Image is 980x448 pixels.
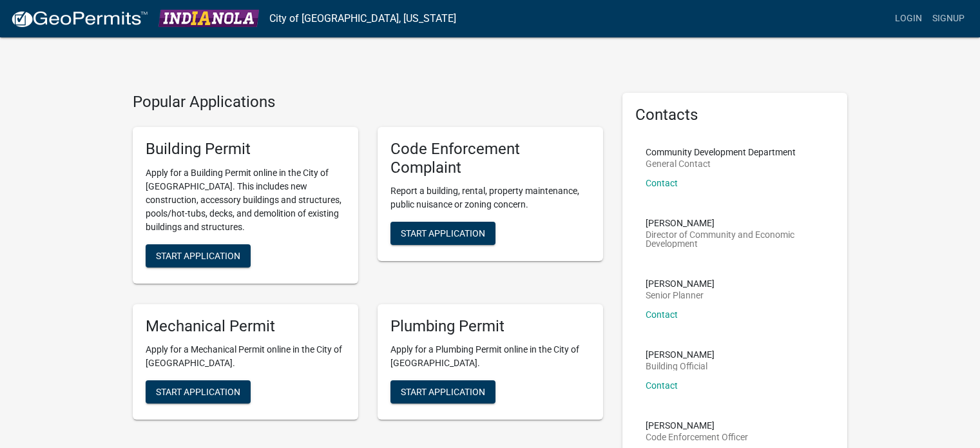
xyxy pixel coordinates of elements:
p: Apply for a Building Permit online in the City of [GEOGRAPHIC_DATA]. This includes new constructi... [146,166,345,234]
button: Start Application [390,222,495,245]
h5: Contacts [635,106,835,124]
span: Start Application [401,387,485,397]
span: Start Application [401,228,485,239]
p: Apply for a Plumbing Permit online in the City of [GEOGRAPHIC_DATA]. [390,343,590,370]
img: City of Indianola, Iowa [159,10,259,27]
p: Code Enforcement Officer [646,433,748,442]
h5: Plumbing Permit [390,317,590,336]
h5: Mechanical Permit [146,317,345,336]
button: Start Application [390,380,495,404]
span: Start Application [156,250,240,260]
p: Senior Planner [646,291,715,300]
p: [PERSON_NAME] [646,350,715,359]
p: Report a building, rental, property maintenance, public nuisance or zoning concern. [390,184,590,211]
span: Start Application [156,387,240,397]
p: Apply for a Mechanical Permit online in the City of [GEOGRAPHIC_DATA]. [146,343,345,370]
p: [PERSON_NAME] [646,421,748,430]
button: Start Application [146,244,251,268]
h5: Building Permit [146,140,345,159]
p: Director of Community and Economic Development [646,230,825,248]
p: [PERSON_NAME] [646,279,715,288]
h5: Code Enforcement Complaint [390,140,590,177]
a: Contact [646,380,678,391]
p: [PERSON_NAME] [646,219,825,228]
a: Signup [927,6,970,31]
p: Community Development Department [646,148,796,157]
a: Contact [646,178,678,188]
button: Start Application [146,380,251,404]
h4: Popular Applications [133,93,603,112]
a: City of [GEOGRAPHIC_DATA], [US_STATE] [269,8,456,30]
p: Building Official [646,362,715,371]
a: Contact [646,309,678,320]
p: General Contact [646,159,796,168]
a: Login [890,6,927,31]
